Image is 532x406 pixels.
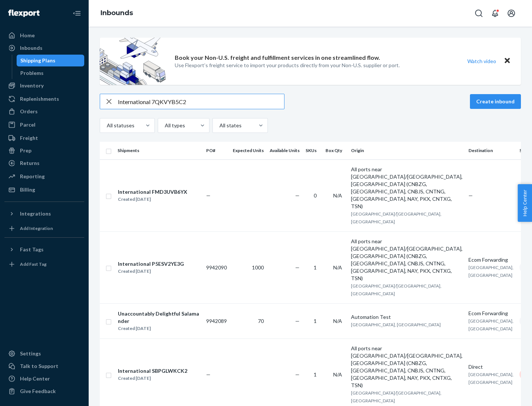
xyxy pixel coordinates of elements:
[95,3,139,24] ol: breadcrumbs
[4,106,84,117] a: Orders
[4,258,84,270] a: Add Fast Tag
[468,372,514,385] span: [GEOGRAPHIC_DATA], [GEOGRAPHIC_DATA]
[20,246,44,253] div: Fast Tags
[4,385,84,397] button: Give Feedback
[175,54,380,62] p: Book your Non-U.S. freight and fulfillment services in one streamlined flow.
[4,80,84,92] a: Inventory
[351,345,463,389] div: All ports near [GEOGRAPHIC_DATA]/[GEOGRAPHIC_DATA], [GEOGRAPHIC_DATA] (CNBZG, [GEOGRAPHIC_DATA], ...
[17,55,85,66] a: Shipping Plans
[351,238,463,282] div: All ports near [GEOGRAPHIC_DATA]/[GEOGRAPHIC_DATA], [GEOGRAPHIC_DATA] (CNBZG, [GEOGRAPHIC_DATA], ...
[4,119,84,131] a: Parcel
[502,56,512,66] button: Close
[20,173,45,180] div: Reporting
[333,318,342,324] span: N/A
[468,256,514,264] div: Ecom Forwarding
[295,192,300,199] span: —
[20,375,50,382] div: Help Center
[20,44,42,52] div: Inbounds
[20,147,31,154] div: Prep
[20,186,35,193] div: Billing
[488,6,502,21] button: Open notifications
[20,134,38,142] div: Freight
[4,171,84,182] a: Reporting
[4,42,84,54] a: Inbounds
[118,260,184,268] div: International P5ESV2YE3G
[468,192,473,199] span: —
[203,303,230,338] td: 9942089
[164,122,165,129] input: All types
[468,363,514,371] div: Direct
[314,318,317,324] span: 1
[20,350,41,357] div: Settings
[351,211,441,224] span: [GEOGRAPHIC_DATA]/[GEOGRAPHIC_DATA], [GEOGRAPHIC_DATA]
[4,223,84,234] a: Add Integration
[20,57,55,64] div: Shipping Plans
[314,264,317,271] span: 1
[4,30,84,41] a: Home
[69,6,84,21] button: Close Navigation
[20,32,35,39] div: Home
[323,142,348,159] th: Box Qty
[20,261,47,267] div: Add Fast Tag
[252,264,264,271] span: 1000
[20,69,44,77] div: Problems
[118,375,187,382] div: Created [DATE]
[203,231,230,303] td: 9942090
[4,157,84,169] a: Returns
[4,93,84,105] a: Replenishments
[175,62,400,69] p: Use Flexport’s freight service to import your products directly from your Non-U.S. supplier or port.
[20,225,53,231] div: Add Integration
[295,371,300,378] span: —
[314,371,317,378] span: 1
[468,265,514,278] span: [GEOGRAPHIC_DATA], [GEOGRAPHIC_DATA]
[8,10,40,17] img: Flexport logo
[4,208,84,220] button: Integrations
[468,310,514,317] div: Ecom Forwarding
[4,348,84,359] a: Settings
[118,268,184,275] div: Created [DATE]
[258,318,264,324] span: 70
[4,373,84,385] a: Help Center
[20,82,44,89] div: Inventory
[206,192,211,199] span: —
[333,264,342,271] span: N/A
[470,94,521,109] button: Create inbound
[203,142,230,159] th: PO#
[4,132,84,144] a: Freight
[267,142,303,159] th: Available Units
[471,6,486,21] button: Open Search Box
[230,142,267,159] th: Expected Units
[351,390,441,403] span: [GEOGRAPHIC_DATA]/[GEOGRAPHIC_DATA], [GEOGRAPHIC_DATA]
[303,142,323,159] th: SKUs
[351,322,441,327] span: [GEOGRAPHIC_DATA], [GEOGRAPHIC_DATA]
[20,210,51,217] div: Integrations
[314,192,317,199] span: 0
[295,264,300,271] span: —
[468,318,514,331] span: [GEOGRAPHIC_DATA], [GEOGRAPHIC_DATA]
[351,313,463,321] div: Automation Test
[20,159,40,167] div: Returns
[100,9,133,17] a: Inbounds
[20,121,35,128] div: Parcel
[504,6,519,21] button: Open account menu
[118,367,187,375] div: International SBPGLWKCK2
[20,108,38,115] div: Orders
[348,142,465,159] th: Origin
[219,122,219,129] input: All states
[4,184,84,196] a: Billing
[333,371,342,378] span: N/A
[518,184,532,222] button: Help Center
[4,360,84,372] a: Talk to Support
[4,145,84,156] a: Prep
[118,310,200,325] div: Unaccountably Delightful Salamander
[106,122,107,129] input: All statuses
[295,318,300,324] span: —
[118,94,284,109] input: Search inbounds by name, destination, msku...
[118,325,200,332] div: Created [DATE]
[115,142,203,159] th: Shipments
[20,95,59,103] div: Replenishments
[463,56,501,66] button: Watch video
[17,67,85,79] a: Problems
[206,371,211,378] span: —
